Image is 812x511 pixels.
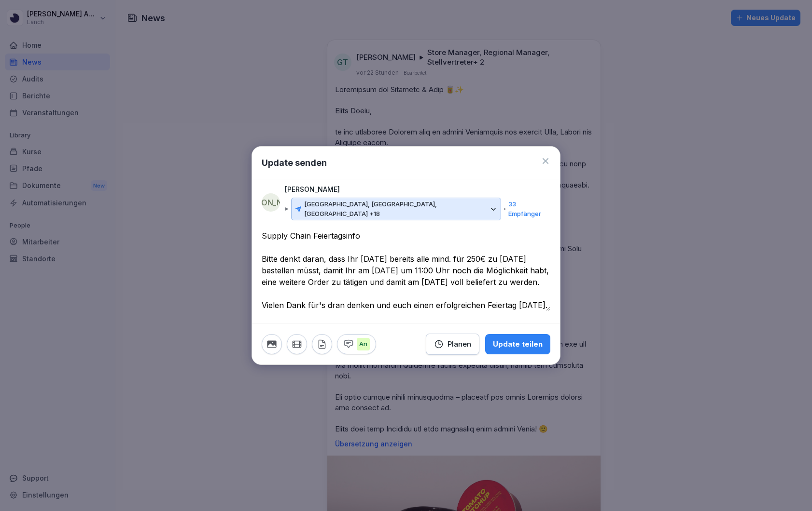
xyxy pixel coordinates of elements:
[493,339,543,350] div: Update teilen
[262,193,280,212] div: [PERSON_NAME]
[434,339,471,350] div: Planen
[426,334,479,355] button: Planen
[337,334,376,354] button: An
[508,200,546,218] p: 33 Empfänger
[262,156,327,169] h1: Update senden
[285,184,340,195] p: [PERSON_NAME]
[357,338,370,350] p: An
[304,200,487,218] p: [GEOGRAPHIC_DATA], [GEOGRAPHIC_DATA], [GEOGRAPHIC_DATA] +18
[485,334,550,354] button: Update teilen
